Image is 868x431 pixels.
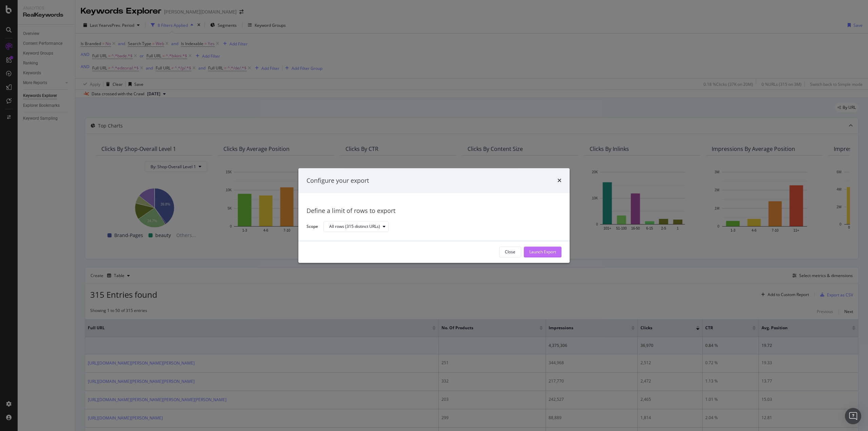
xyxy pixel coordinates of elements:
[557,176,561,185] div: times
[307,176,369,185] div: Configure your export
[298,168,570,263] div: modal
[323,221,389,232] button: All rows (315 distinct URLs)
[329,225,380,229] div: All rows (315 distinct URLs)
[845,408,861,424] div: Open Intercom Messenger
[505,249,515,255] div: Close
[499,247,521,257] button: Close
[524,247,561,257] button: Launch Export
[307,223,318,231] label: Scope
[529,249,556,255] div: Launch Export
[307,207,561,216] div: Define a limit of rows to export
